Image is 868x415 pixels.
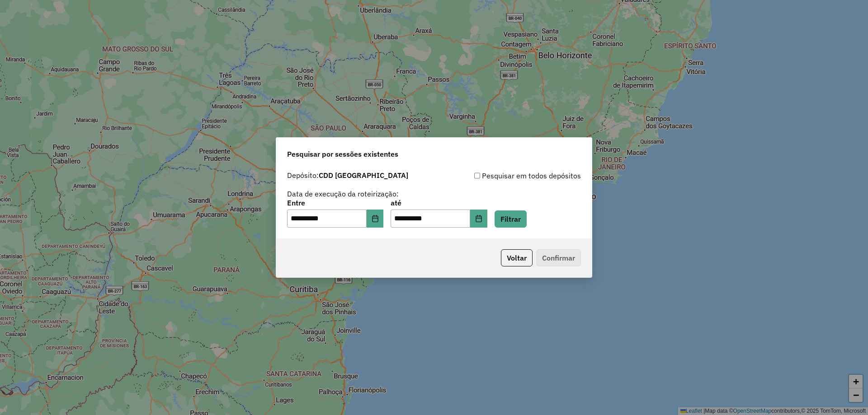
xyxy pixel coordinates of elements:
[434,170,581,181] div: Pesquisar em todos depósitos
[391,197,487,208] label: até
[501,249,533,266] button: Voltar
[287,170,408,181] label: Depósito:
[470,210,487,228] button: Choose Date
[287,188,399,199] label: Data de execução da roteirização:
[367,210,384,228] button: Choose Date
[287,197,383,208] label: Entre
[319,171,408,180] strong: CDD [GEOGRAPHIC_DATA]
[495,210,527,228] button: Filtrar
[287,149,398,159] span: Pesquisar por sessões existentes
